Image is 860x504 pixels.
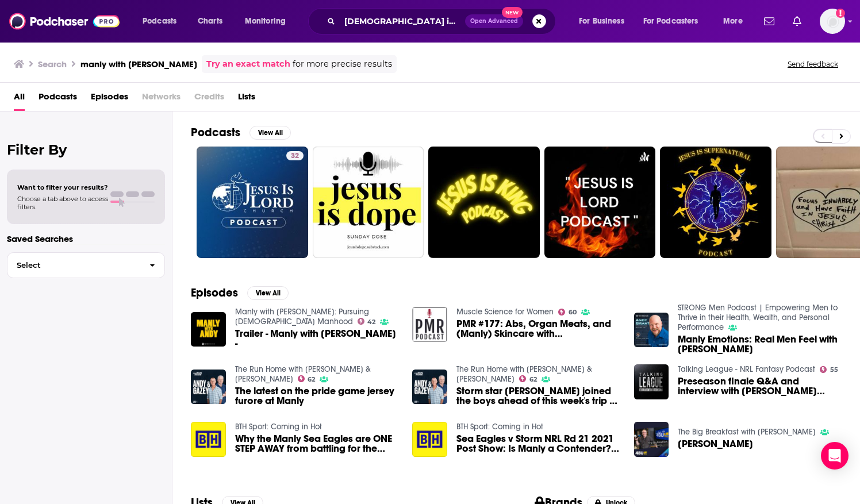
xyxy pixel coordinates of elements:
[579,13,624,29] span: For Business
[820,9,845,34] span: Logged in as ShellB
[678,439,753,449] a: Andy Raymond
[237,12,301,30] button: open menu
[340,12,465,30] input: Search podcasts, credits, & more...
[820,9,845,34] button: Show profile menu
[235,329,399,348] a: Trailer - Manly with Andy -
[456,364,592,384] a: The Run Home with Andy & Gazey
[39,87,77,111] a: Podcasts
[784,59,842,69] button: Send feedback
[678,376,842,396] span: Preseason finale Q&A and interview with [PERSON_NAME] [PERSON_NAME]
[143,13,176,29] span: Podcasts
[38,59,67,70] h3: Search
[358,318,376,325] a: 42
[412,307,447,342] img: PMR #177: Abs, Organ Meats, and (Manly) Skincare with Andy Hnilo of Alitura Naturals.
[636,12,715,30] button: open menu
[308,377,315,382] span: 62
[235,364,371,384] a: The Run Home with Andy & Gazey
[7,141,165,158] h2: Filter By
[715,12,757,30] button: open menu
[678,334,842,354] span: Manly Emotions: Real Men Feel with [PERSON_NAME]
[191,422,226,457] img: Why the Manly Sea Eagles are ONE STEP AWAY from battling for the 2021 NRL Premiership
[456,434,620,453] a: Sea Eagles v Storm NRL Rd 21 2021 Post Show: Is Manly a Contender? Errors help Storm win 17 in a row
[634,422,669,457] img: Andy Raymond
[238,87,255,111] a: Lists
[17,183,108,191] span: Want to filter your results?
[191,286,238,300] h2: Episodes
[249,126,291,140] button: View All
[470,18,518,24] span: Open Advanced
[678,439,753,449] span: [PERSON_NAME]
[502,7,523,18] span: New
[821,442,849,470] div: Open Intercom Messenger
[456,319,620,338] a: PMR #177: Abs, Organ Meats, and (Manly) Skincare with Andy Hnilo of Alitura Naturals.
[7,261,140,269] span: Select
[412,370,447,405] img: Storm star Josh King joined the boys ahead of this week's trip to Manly
[14,87,25,111] a: All
[235,434,399,453] a: Why the Manly Sea Eagles are ONE STEP AWAY from battling for the 2021 NRL Premiership
[759,11,779,31] a: Show notifications dropdown
[456,319,620,338] span: PMR #177: Abs, Organ Meats, and (Manly) Skincare with [PERSON_NAME] of Alitura Naturals.
[678,427,816,437] a: The Big Breakfast with Daniel Brewer
[298,375,316,382] a: 62
[7,252,165,278] button: Select
[235,329,399,348] span: Trailer - Manly with [PERSON_NAME] -
[678,303,838,332] a: STRONG Men Podcast | Empowering Men to Thrive in their Health, Wealth, and Personal Performance
[678,376,842,396] a: Preseason finale Q&A and interview with Manly hooker Lachlan Croker
[235,307,369,326] a: Manly with Andy: Pursuing Biblical Manhood
[291,151,299,162] span: 32
[7,233,165,244] p: Saved Searches
[569,310,577,315] span: 60
[191,370,226,405] img: The latest on the pride game jersey furore at Manly
[456,307,554,317] a: Muscle Science for Women
[198,13,222,29] span: Charts
[247,286,289,300] button: View All
[830,367,838,372] span: 55
[190,12,229,30] a: Charts
[820,9,845,34] img: User Profile
[634,313,669,348] img: Manly Emotions: Real Men Feel with Andy Grant
[191,312,226,347] a: Trailer - Manly with Andy -
[788,11,806,31] a: Show notifications dropdown
[836,9,845,18] svg: Add a profile image
[286,151,304,160] a: 32
[91,87,128,111] a: Episodes
[456,386,620,406] a: Storm star Josh King joined the boys ahead of this week's trip to Manly
[235,422,322,432] a: BTH Sport: Coming in Hot
[206,57,290,71] a: Try an exact match
[412,422,447,457] img: Sea Eagles v Storm NRL Rd 21 2021 Post Show: Is Manly a Contender? Errors help Storm win 17 in a row
[191,125,291,140] a: PodcastsView All
[293,57,392,71] span: for more precise results
[194,87,224,111] span: Credits
[367,320,375,325] span: 42
[820,366,838,373] a: 55
[197,147,308,258] a: 32
[723,13,743,29] span: More
[643,13,698,29] span: For Podcasters
[135,12,191,30] button: open menu
[9,10,120,32] img: Podchaser - Follow, Share and Rate Podcasts
[456,422,543,432] a: BTH Sport: Coming in Hot
[142,87,181,111] span: Networks
[235,386,399,406] a: The latest on the pride game jersey furore at Manly
[571,12,639,30] button: open menu
[80,59,197,70] h3: manly with [PERSON_NAME]
[529,377,537,382] span: 62
[634,364,669,399] img: Preseason finale Q&A and interview with Manly hooker Lachlan Croker
[17,195,108,211] span: Choose a tab above to access filters.
[558,309,577,316] a: 60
